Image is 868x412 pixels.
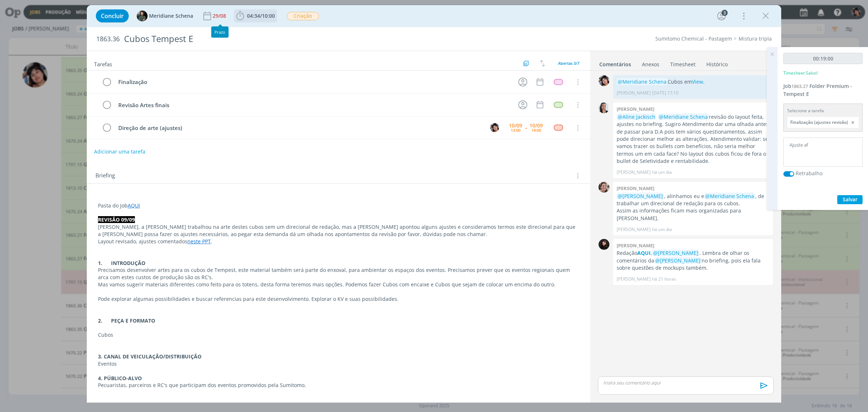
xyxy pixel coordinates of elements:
span: 04:34 [247,12,260,19]
div: Anexos [642,61,659,68]
strong: 1. INTRODUÇÃO [98,260,145,266]
b: [PERSON_NAME] [617,242,654,249]
div: 3 [722,10,728,16]
a: Comentários [599,58,631,68]
span: Tarefas [94,59,112,68]
span: Salvar [843,196,858,203]
div: 13:00 [511,128,520,132]
span: @Aline Jackisch [618,113,655,120]
p: [PERSON_NAME] [617,276,651,282]
a: View [692,78,703,85]
div: Finalização [115,77,511,87]
p: Cubos em . [617,78,769,85]
strong: 4. PÚBLICO-ALVO [98,375,142,382]
span: / [260,12,262,19]
a: Histórico [706,58,728,68]
span: há um dia [652,226,672,233]
p: Layout revisado, ajustes comentados . [98,238,579,245]
span: Folder Premium - Tempest E [783,83,852,97]
button: MMeridiane Schena [137,10,193,21]
span: Concluir [101,13,124,19]
div: dialog [87,5,781,403]
span: @[PERSON_NAME] [653,249,698,256]
p: [PERSON_NAME] [617,226,651,233]
img: arrow-down-up.svg [540,60,545,67]
p: [PERSON_NAME] [617,90,651,96]
a: Timesheet [670,58,696,68]
span: Abertas 3/7 [558,60,579,66]
button: Criação [286,12,319,21]
label: Retrabalho [796,169,822,177]
button: Salvar [837,195,863,204]
p: [PERSON_NAME] [617,169,651,176]
p: Pode explorar algumas possibilidades e buscar referencias para este desenvolvimento. Explorar o K... [98,295,579,303]
span: há 21 horas [652,276,676,282]
button: 04:34/10:00 [234,10,277,22]
div: 14:00 [531,128,541,132]
span: @[PERSON_NAME] [618,193,663,199]
button: E [489,122,500,133]
p: revisão do layout feita, ajustes no briefing. Sugiro Atendimento dar uma olhada antes de passar p... [617,113,769,165]
button: Concluir [96,9,129,22]
div: 29/08 [213,13,227,18]
div: Direção de arte (ajustes) [115,123,483,133]
a: Sumitomo Chemical - Pastagem [655,35,732,42]
p: Cubos [98,331,579,339]
p: Precisamos desenvolver artes para os cubos de Tempest, este material também será parte do enxoval... [98,266,579,281]
a: Job1863.27Folder Premium - Tempest E [783,83,852,97]
button: Adicionar uma tarefa [94,145,146,158]
span: 1863.27 [791,83,808,89]
p: , alinhamos eu e , de trabalhar um direcional de redação para os cubos. [617,193,769,207]
img: E [490,123,499,132]
span: Criação [287,12,319,20]
span: 10:00 [262,12,275,19]
div: 10/09 [529,123,543,128]
strong: REVISÃO 09/09 [98,216,135,223]
img: E [599,75,609,86]
span: @[PERSON_NAME] [655,257,701,264]
a: AQUI [128,202,140,209]
p: Eventos [98,360,579,367]
p: Assim as informações ficam mais organizadas para [PERSON_NAME]. [617,207,769,222]
b: [PERSON_NAME] [617,106,654,112]
span: Meridiane Schena [149,13,193,18]
span: 1863.36 [96,35,120,43]
span: -- [525,125,527,130]
p: Mas vamos sugerir materiais diferentes como feito para os totens, desta forma teremos mais opções... [98,281,579,288]
img: M [137,10,148,21]
p: Redação , . Lembra de olhar os comentários da no briefing, pois ela fala sobre questões de mockup... [617,249,769,272]
img: L [599,239,609,250]
a: AQUI [637,249,651,256]
b: [PERSON_NAME] [617,185,654,192]
div: Cubos Tempest E [121,30,487,48]
div: Prazo [211,26,229,38]
img: C [599,102,609,113]
span: Briefing [95,171,115,181]
p: Pecuaristas, parceiros e RC's que participam dos eventos promovidos pela Sumitomo. [98,382,579,389]
span: @Meridiane Schena [618,78,667,85]
strong: 2. PEÇA E FORMATO [98,317,155,324]
strong: 3. CANAL DE VEICULAÇÃO/DISTRIBUIÇÃO [98,353,201,360]
span: [DATE] 17:10 [652,90,678,96]
span: @Meridiane Schena [705,193,754,199]
p: [PERSON_NAME], a [PERSON_NAME] trabalhou na arte destes cubos sem um direcional de redação, mas a... [98,223,579,238]
div: Revisão Artes finais [115,101,511,110]
div: Selecione a tarefa [787,108,859,114]
span: @Meridiane Schena [659,113,708,120]
a: Mistura tripla [739,35,772,42]
div: 10/09 [509,123,522,128]
p: Timesheet Salvo! [783,70,818,76]
img: A [599,182,609,193]
button: 3 [716,10,727,22]
a: neste PPT [187,238,211,245]
span: há um dia [652,169,672,176]
p: Pasta do Job [98,202,579,209]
